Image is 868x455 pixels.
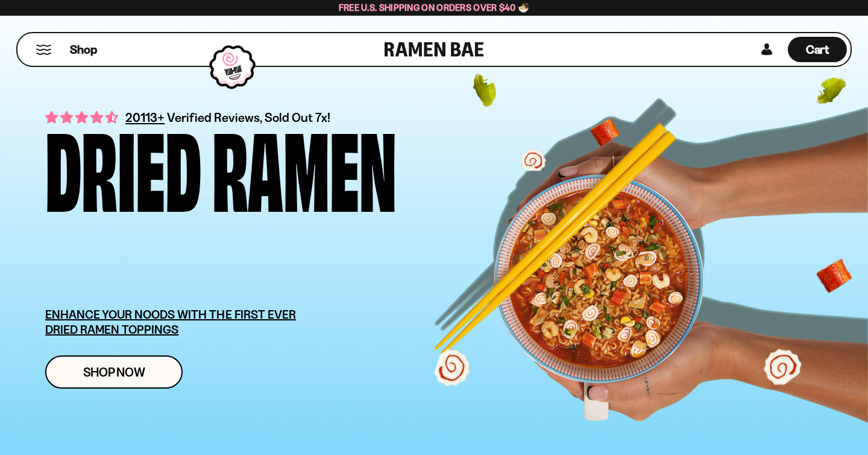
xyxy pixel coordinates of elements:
[806,42,829,57] span: Cart
[83,366,145,378] span: Shop Now
[788,33,847,66] a: Cart
[36,45,52,55] button: Mobile Menu Trigger
[45,355,183,389] a: Shop Now
[45,124,201,206] div: Dried
[70,42,97,58] span: Shop
[212,124,397,206] div: Ramen
[339,2,530,13] span: Free U.S. Shipping on Orders over $40 🍜
[70,37,97,62] a: Shop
